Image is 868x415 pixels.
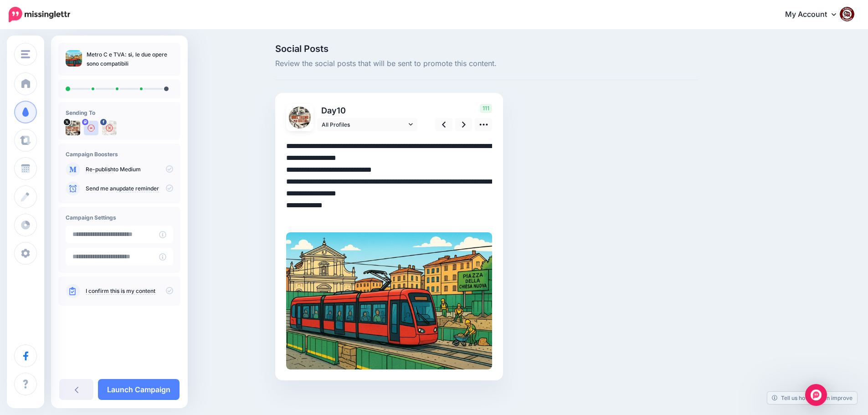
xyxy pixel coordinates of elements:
[66,50,82,67] img: a548ae0cfee9d97cdfa1fdb7478d5054_thumb.jpg
[275,44,698,53] span: Social Posts
[289,107,311,128] img: uTTNWBrh-84924.jpeg
[66,151,173,158] h4: Campaign Boosters
[21,50,30,58] img: menu.png
[9,7,70,22] img: Missinglettr
[116,185,159,192] a: update reminder
[317,104,419,117] p: Day
[776,4,854,26] a: My Account
[767,392,857,404] a: Tell us how we can improve
[86,184,173,193] p: Send me an
[66,214,173,221] h4: Campaign Settings
[275,58,698,70] span: Review the social posts that will be sent to promote this content.
[86,165,173,174] p: to Medium
[480,104,492,113] span: 111
[86,166,113,173] a: Re-publish
[286,232,492,369] img: ce5856f27b9976129b842bd689ed6a79.jpg
[66,109,173,116] h4: Sending To
[86,287,155,295] a: I confirm this is my content
[805,384,827,406] div: Open Intercom Messenger
[337,106,346,115] span: 10
[87,50,173,68] p: Metro C e TVA: sì, le due opere sono compatibili
[84,121,98,135] img: user_default_image.png
[66,121,80,135] img: uTTNWBrh-84924.jpeg
[317,118,417,131] a: All Profiles
[322,120,406,129] span: All Profiles
[102,121,117,135] img: 463453305_2684324355074873_6393692129472495966_n-bsa154739.jpg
